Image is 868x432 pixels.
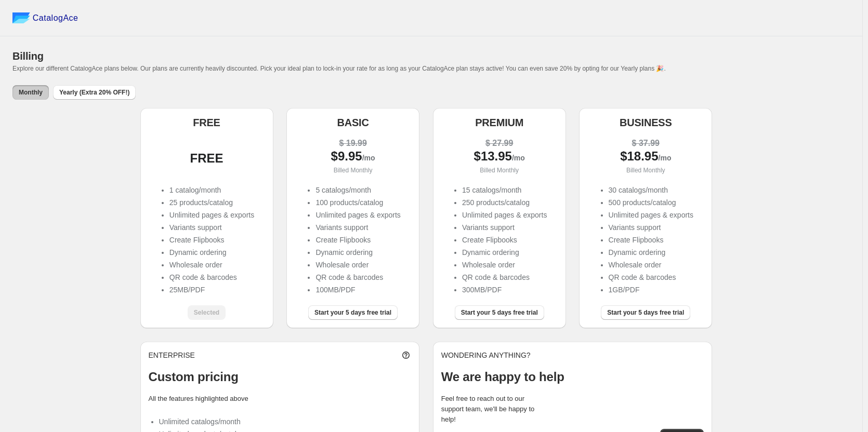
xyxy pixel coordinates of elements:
button: Start your 5 days free trial [455,305,544,320]
p: We are happy to help [441,369,704,385]
span: Start your 5 days free trial [607,308,684,317]
li: QR code & barcodes [315,272,400,282]
h5: PREMIUM [475,116,523,129]
p: Billed Monthly [441,165,558,176]
p: Billed Monthly [587,165,704,176]
img: catalog ace [12,12,30,23]
p: Feel free to reach out to our support team, we'll be happy to help! [441,394,545,425]
li: 500 products/catalog [609,197,693,208]
li: QR code & barcodes [169,272,254,282]
li: 100MB/PDF [315,285,400,295]
li: 25 products/catalog [169,197,254,208]
li: 5 catalogs/month [315,185,400,195]
div: $ 37.99 [587,138,704,148]
li: Create Flipbooks [462,235,547,245]
p: Custom pricing [149,369,412,385]
li: Unlimited pages & exports [169,210,254,220]
div: $ 9.95 [295,151,411,163]
li: 25MB/PDF [169,285,254,295]
li: QR code & barcodes [462,272,547,282]
li: 15 catalogs/month [462,185,547,195]
li: 30 catalogs/month [609,185,693,195]
li: Variants support [169,222,254,233]
li: Wholesale order [462,260,547,270]
button: Start your 5 days free trial [601,305,690,320]
p: ENTERPRISE [149,350,195,360]
div: $ 27.99 [441,138,558,148]
p: Billed Monthly [295,165,411,176]
li: 100 products/catalog [315,197,400,208]
div: FREE [149,153,265,164]
span: Billing [12,50,44,62]
span: /mo [362,154,375,162]
span: Monthly [19,88,43,97]
span: Yearly (Extra 20% OFF!) [59,88,129,97]
li: 1GB/PDF [609,285,693,295]
li: 1 catalog/month [169,185,254,195]
li: Dynamic ordering [169,247,254,258]
span: /mo [659,154,672,162]
h5: BUSINESS [620,116,672,129]
li: Variants support [462,222,547,233]
li: Wholesale order [609,260,693,270]
li: Create Flipbooks [169,235,254,245]
li: 300MB/PDF [462,285,547,295]
span: Start your 5 days free trial [461,308,538,317]
li: Wholesale order [315,260,400,270]
li: Dynamic ordering [315,247,400,258]
li: Unlimited pages & exports [609,210,693,220]
button: Yearly (Extra 20% OFF!) [53,85,136,100]
li: Dynamic ordering [609,247,693,258]
li: 250 products/catalog [462,197,547,208]
li: Dynamic ordering [462,247,547,258]
li: Create Flipbooks [315,235,400,245]
span: Explore our different CatalogAce plans below. Our plans are currently heavily discounted. Pick yo... [12,65,666,72]
li: QR code & barcodes [609,272,693,282]
li: Unlimited catalogs/month [159,416,245,427]
div: $ 18.95 [587,151,704,163]
span: CatalogAce [33,13,78,23]
p: WONDERING ANYTHING? [441,350,704,360]
li: Unlimited pages & exports [462,210,547,220]
label: All the features highlighted above [149,395,248,402]
button: Monthly [12,85,49,100]
li: Variants support [315,222,400,233]
li: Wholesale order [169,260,254,270]
li: Variants support [609,222,693,233]
h5: FREE [193,116,220,129]
h5: BASIC [337,116,369,129]
li: Unlimited pages & exports [315,210,400,220]
span: /mo [512,154,525,162]
div: $ 19.99 [295,138,411,148]
span: Start your 5 days free trial [314,308,391,317]
div: $ 13.95 [441,151,558,163]
button: Start your 5 days free trial [308,305,398,320]
li: Create Flipbooks [609,235,693,245]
